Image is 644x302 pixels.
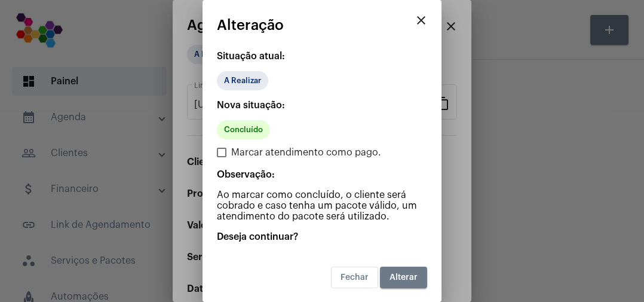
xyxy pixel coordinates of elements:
button: Alterar [380,267,427,288]
mat-chip: Concluído [217,120,270,139]
span: Alteração [217,17,284,33]
mat-chip: A Realizar [217,71,268,90]
p: Situação atual: [217,51,427,62]
p: Nova situação: [217,100,427,111]
button: Fechar [331,267,378,288]
span: Marcar atendimento como pago. [231,145,381,160]
span: Fechar [341,273,369,282]
p: Observação: [217,169,427,180]
mat-icon: close [414,13,428,28]
p: Deseja continuar? [217,231,427,242]
span: Alterar [390,273,418,282]
p: Ao marcar como concluído, o cliente será cobrado e caso tenha um pacote válido, um atendimento do... [217,190,427,222]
